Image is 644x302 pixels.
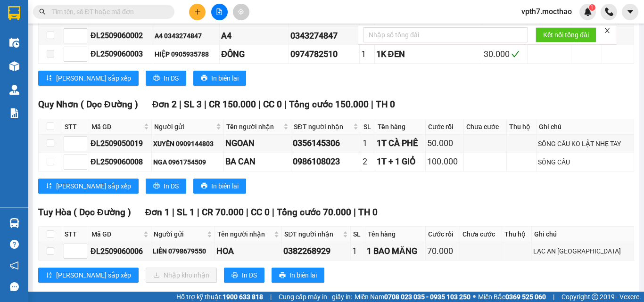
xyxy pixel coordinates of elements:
[604,27,611,34] span: close
[146,268,217,283] button: downloadNhập kho nhận
[91,229,141,239] span: Mã GD
[221,48,287,61] div: ĐÔNG
[279,292,352,302] span: Cung cấp máy in - giấy in:
[201,74,207,82] span: printer
[216,8,223,15] span: file-add
[263,99,282,110] span: CC 0
[153,182,160,190] span: printer
[204,99,206,110] span: |
[224,135,292,153] td: NGOAN
[426,227,460,242] th: Cước rồi
[189,4,206,20] button: plus
[56,73,131,83] span: [PERSON_NAME] sắp xếp
[289,27,360,45] td: 0343274847
[91,156,150,168] div: ĐL2509060008
[155,49,218,59] div: HIỆP 0905935788
[352,245,363,258] div: 1
[284,99,287,110] span: |
[221,29,287,42] div: A4
[194,8,201,15] span: plus
[377,137,423,150] div: 1T CÀ PHÊ
[538,139,632,149] div: SÔNG CẦU KO LẬT NHẸ TAY
[38,179,139,194] button: sort-ascending[PERSON_NAME] sắp xếp
[367,245,424,258] div: 1 BAO MĂNG
[38,71,139,86] button: sort-ascending[PERSON_NAME] sắp xếp
[153,157,222,167] div: NGA 0961754509
[272,207,274,218] span: |
[242,270,257,280] span: In DS
[202,207,244,218] span: CR 70.000
[427,155,462,168] div: 100.000
[9,85,19,95] img: warehouse-icon
[507,119,537,135] th: Thu hộ
[478,292,546,302] span: Miền Bắc
[89,45,153,64] td: ĐL2509060003
[622,4,638,20] button: caret-down
[89,27,153,45] td: ĐL2509060002
[358,207,378,218] span: TH 0
[363,137,374,150] div: 1
[224,153,292,171] td: BA CAN
[46,74,52,82] span: sort-ascending
[363,27,528,42] input: Nhập số tổng đài
[231,272,238,279] span: printer
[290,48,358,61] div: 0974782510
[464,119,507,135] th: Chưa cước
[89,153,152,171] td: ĐL2509060008
[233,4,249,20] button: aim
[291,153,361,171] td: 0986108023
[279,272,286,279] span: printer
[172,207,174,218] span: |
[272,268,324,283] button: printerIn biên lai
[211,181,239,191] span: In biên lai
[283,245,349,258] div: 0382268929
[62,119,89,135] th: STT
[9,108,19,118] img: solution-icon
[225,155,290,168] div: BA CAN
[427,137,462,150] div: 50.000
[211,4,228,20] button: file-add
[209,99,256,110] span: CR 150.000
[473,295,476,299] span: ⚪️
[177,207,195,218] span: SL 1
[277,207,351,218] span: Tổng cước 70.000
[426,119,464,135] th: Cước rồi
[9,38,19,48] img: warehouse-icon
[8,6,20,20] img: logo-vxr
[294,122,351,132] span: SĐT người nhận
[153,246,213,256] div: LIÊN 0798679550
[89,135,152,153] td: ĐL2509050019
[201,182,207,190] span: printer
[39,8,46,15] span: search
[146,179,186,194] button: printerIn DS
[220,27,289,45] td: A4
[10,240,19,249] span: question-circle
[9,61,19,71] img: warehouse-icon
[584,8,592,16] img: icon-new-feature
[626,8,635,16] span: caret-down
[154,122,214,132] span: Người gửi
[56,270,131,280] span: [PERSON_NAME] sắp xếp
[290,29,358,42] div: 0343274847
[384,293,471,301] strong: 0708 023 035 - 0935 103 250
[91,122,142,132] span: Mã GD
[197,207,199,218] span: |
[56,181,131,191] span: [PERSON_NAME] sắp xếp
[376,48,481,61] div: 1K ĐEN
[225,137,290,150] div: NGOAN
[502,227,532,242] th: Thu hộ
[62,227,89,242] th: STT
[38,99,138,110] span: Quy Nhơn ( Dọc Đường )
[164,181,179,191] span: In DS
[289,99,369,110] span: Tổng cước 150.000
[354,207,356,218] span: |
[91,48,151,60] div: ĐL2509060003
[176,292,263,302] span: Hỗ trợ kỹ thuật:
[215,242,282,261] td: HOA
[153,74,160,82] span: printer
[89,242,151,261] td: ĐL2509060006
[363,155,374,168] div: 2
[155,31,218,41] div: A4 0343274847
[460,227,503,242] th: Chưa cước
[289,45,360,64] td: 0974782510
